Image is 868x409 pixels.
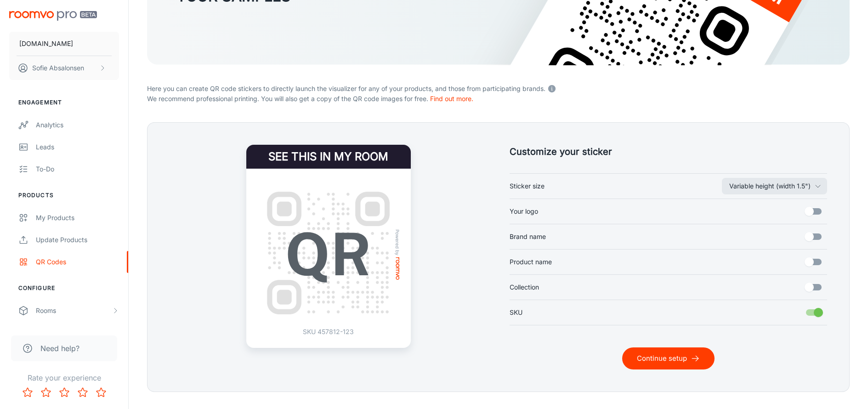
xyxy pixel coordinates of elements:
span: Product name [510,257,552,267]
span: Brand name [510,232,546,242]
span: SKU [510,307,522,318]
a: Find out more. [430,95,473,102]
button: Sofie Absalonsen [9,56,119,80]
img: Roomvo PRO Beta [9,11,97,21]
button: Sticker size [722,178,827,194]
div: To-do [36,164,119,174]
div: Leads [36,142,119,152]
span: Your logo [510,206,538,216]
img: QR Code Example [257,182,400,324]
h5: Customize your sticker [510,145,828,159]
button: Rate 3 star [55,383,74,402]
p: We recommend professional printing. You will also get a copy of the QR code images for free. [147,94,850,104]
span: Sticker size [510,181,545,191]
button: [DOMAIN_NAME] [9,32,119,56]
p: Sofie Absalonsen [32,63,84,73]
span: Need help? [40,343,79,354]
img: roomvo [396,257,399,279]
div: Analytics [36,120,119,130]
button: Rate 2 star [37,383,55,402]
div: Update Products [36,235,119,245]
div: My Products [36,213,119,223]
div: Rooms [36,306,112,316]
p: SKU 457812-123 [303,327,354,337]
button: Continue setup [622,347,715,369]
div: QR Codes [36,257,119,267]
h4: See this in my room [246,145,411,169]
button: Rate 4 star [74,383,92,402]
span: Powered by [393,229,402,255]
span: Collection [510,282,539,292]
button: Rate 5 star [92,383,110,402]
p: Here you can create QR code stickers to directly launch the visualizer for any of your products, ... [147,82,850,94]
button: Rate 1 star [18,383,37,402]
p: [DOMAIN_NAME] [19,39,73,49]
p: Rate your experience [7,372,121,383]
